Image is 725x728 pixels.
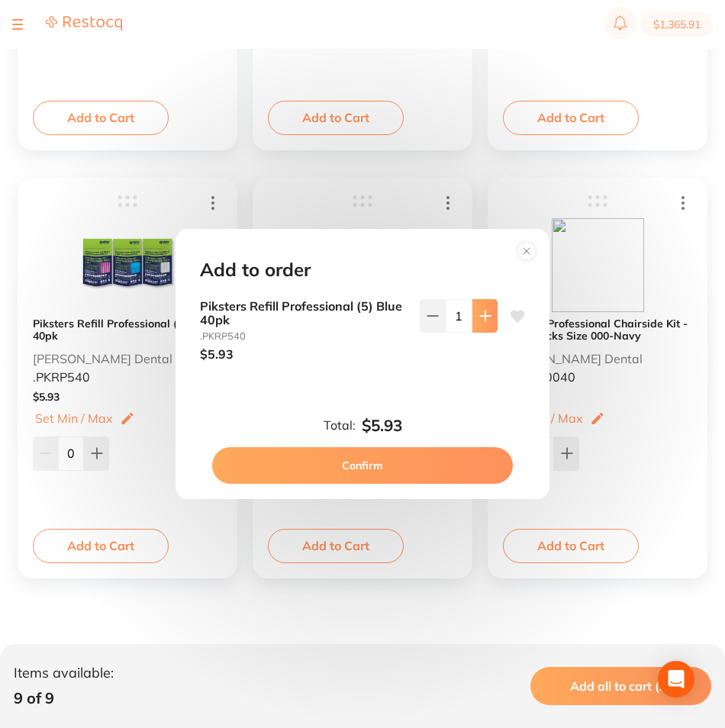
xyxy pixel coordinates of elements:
[46,15,122,31] img: Restocq Logo
[212,447,513,484] button: Confirm
[324,418,356,432] label: Total:
[200,330,408,342] small: .PKRP540
[46,15,122,34] a: Restocq Logo
[362,417,402,435] b: $5.93
[658,661,694,697] div: Open Intercom Messenger
[200,299,408,327] b: Piksters Refill Professional (5) Blue 40pk
[200,347,408,361] p: $5.93
[641,12,713,37] button: $1,365.91
[200,259,311,281] h2: Add to order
